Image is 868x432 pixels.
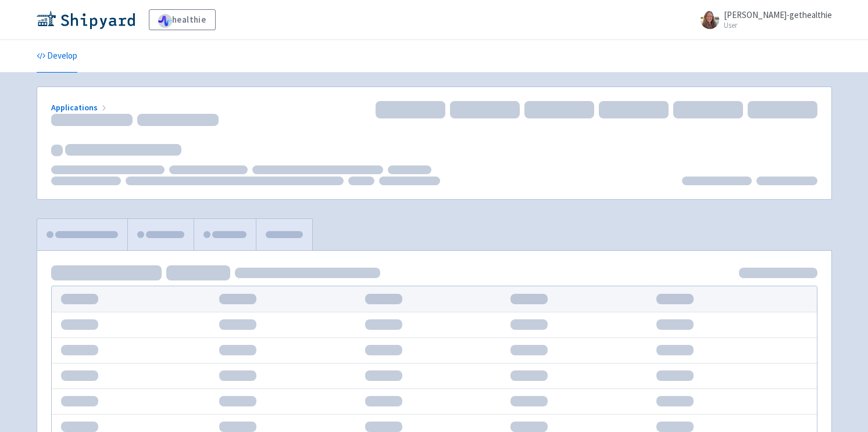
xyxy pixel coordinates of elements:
a: healthie [149,9,216,30]
img: Shipyard logo [37,10,135,29]
a: Applications [51,102,109,113]
small: User [724,21,832,29]
span: [PERSON_NAME]-gethealthie [724,9,832,20]
a: Develop [37,40,77,73]
a: [PERSON_NAME]-gethealthie User [694,10,832,29]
